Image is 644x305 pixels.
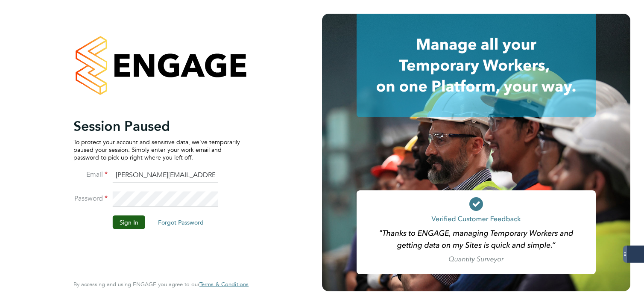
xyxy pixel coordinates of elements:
[73,138,240,161] p: To protect your account and sensitive data, we've temporarily paused your session. Simply enter y...
[199,281,249,288] a: Terms & Conditions
[73,170,108,179] label: Email
[73,117,240,134] h2: Session Paused
[73,194,108,203] label: Password
[113,215,145,229] button: Sign In
[113,168,218,183] input: Enter your work email...
[151,215,211,229] button: Forgot Password
[73,281,249,288] span: By accessing and using ENGAGE you agree to our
